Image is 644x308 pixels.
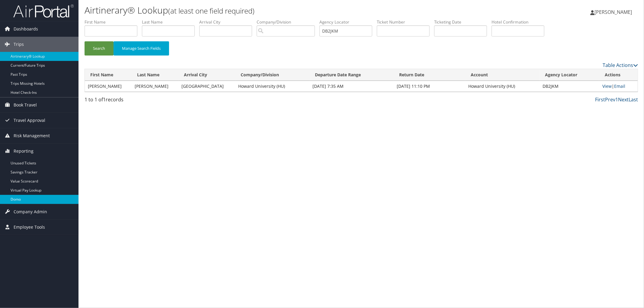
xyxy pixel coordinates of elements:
th: Last Name: activate to sort column ascending [132,69,178,81]
a: Last [629,96,638,103]
span: [PERSON_NAME] [594,9,632,15]
a: Table Actions [603,62,638,68]
label: Arrival City [199,19,257,25]
small: (at least one field required) [168,6,255,16]
td: [DATE] 11:10 PM [394,81,465,92]
a: [PERSON_NAME] [590,3,638,21]
a: First [595,96,605,103]
span: Company Admin [14,204,47,219]
th: Company/Division [235,69,310,81]
label: Last Name [142,19,199,25]
a: Email [614,83,625,89]
td: Howard University (HU) [465,81,540,92]
label: First Name [85,19,142,25]
button: Search [85,41,114,56]
span: Employee Tools [14,220,45,235]
label: Hotel Confirmation [492,19,549,25]
td: [PERSON_NAME] [132,81,178,92]
td: DB2JKM [540,81,599,92]
td: Howard University (HU) [235,81,310,92]
a: View [602,83,612,89]
span: Risk Management [14,128,50,143]
td: | [599,81,638,92]
a: Next [618,96,629,103]
span: Reporting [14,144,34,159]
span: Travel Approval [14,113,45,128]
div: 1 to 1 of records [85,96,216,106]
th: Departure Date Range: activate to sort column ascending [310,69,394,81]
a: 1 [615,96,618,103]
th: Account: activate to sort column ascending [465,69,540,81]
td: [PERSON_NAME] [85,81,132,92]
label: Agency Locator [319,19,377,25]
th: Agency Locator: activate to sort column ascending [540,69,599,81]
button: Manage Search Fields [114,41,169,56]
a: Prev [605,96,615,103]
span: Trips [14,37,24,52]
span: Book Travel [14,97,37,113]
img: airportal-logo.png [13,4,74,18]
th: Arrival City: activate to sort column ascending [178,69,235,81]
th: Actions [599,69,638,81]
label: Ticket Number [377,19,434,25]
td: [GEOGRAPHIC_DATA] [178,81,235,92]
th: First Name: activate to sort column ascending [85,69,132,81]
th: Return Date: activate to sort column ascending [394,69,465,81]
td: [DATE] 7:35 AM [310,81,394,92]
label: Company/Division [257,19,319,25]
h1: Airtinerary® Lookup [85,4,453,17]
label: Ticketing Date [434,19,492,25]
span: Dashboards [14,21,38,37]
span: 1 [103,96,106,103]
